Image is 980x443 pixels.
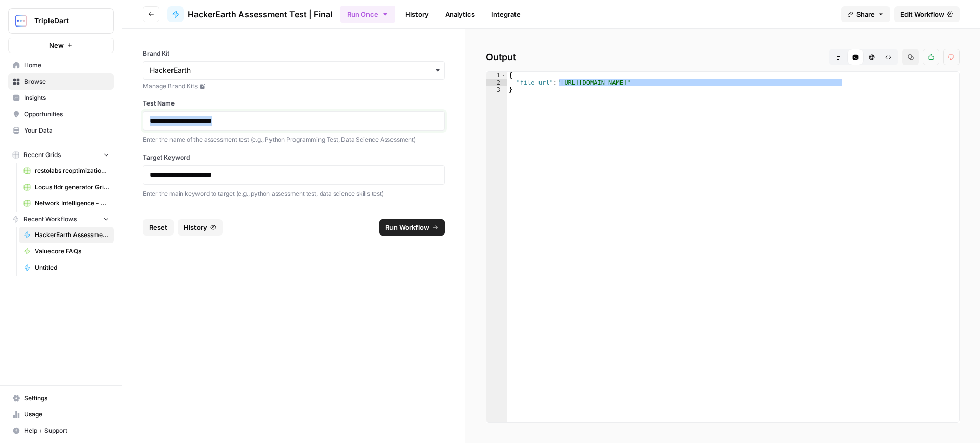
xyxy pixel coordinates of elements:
[184,222,207,232] span: History
[8,57,114,73] a: Home
[856,9,875,19] span: Share
[143,82,445,91] a: Manage Brand Kits
[12,12,30,30] img: TripleDart Logo
[24,426,109,435] span: Help + Support
[24,410,109,419] span: Usage
[900,9,944,19] span: Edit Workflow
[19,195,114,212] a: Network Intelligence - pseo- 1 Grid
[167,6,332,22] a: HackerEarth Assessment Test | Final
[143,153,445,162] label: Target Keyword
[486,79,507,86] div: 2
[8,423,114,439] button: Help + Support
[385,222,429,232] span: Run Workflow
[150,65,438,75] input: HackerEarth
[35,247,109,256] span: Valuecore FAQs
[188,8,332,20] span: HackerEarth Assessment Test | Final
[8,106,114,122] a: Opportunities
[485,6,527,22] a: Integrate
[486,49,960,65] h2: Output
[143,49,445,58] label: Brand Kit
[8,147,114,163] button: Recent Grids
[399,6,435,22] a: History
[34,16,96,26] span: TripleDart
[19,243,114,259] a: Valuecore FAQs
[8,406,114,423] a: Usage
[24,126,109,135] span: Your Data
[149,222,167,232] span: Reset
[35,166,109,175] span: restolabs reoptimizations aug
[143,189,445,199] p: Enter the main keyword to target (e.g., python assessment test, data science skills test)
[24,61,109,70] span: Home
[35,230,109,240] span: HackerEarth Assessment Test | Final
[19,179,114,195] a: Locus tldr generator Grid (3)
[24,93,109,102] span: Insights
[35,199,109,208] span: Network Intelligence - pseo- 1 Grid
[486,72,507,79] div: 1
[340,6,395,23] button: Run Once
[486,86,507,93] div: 3
[143,135,445,145] p: Enter the name of the assessment test (e.g., Python Programming Test, Data Science Assessment)
[35,183,109,192] span: Locus tldr generator Grid (3)
[8,90,114,106] a: Insights
[24,77,109,86] span: Browse
[143,99,445,108] label: Test Name
[379,219,445,236] button: Run Workflow
[8,122,114,139] a: Your Data
[24,394,109,403] span: Settings
[8,8,114,34] button: Workspace: TripleDart
[178,219,223,236] button: History
[19,227,114,243] a: HackerEarth Assessment Test | Final
[35,263,109,272] span: Untitled
[501,72,506,79] span: Toggle code folding, rows 1 through 3
[8,38,114,53] button: New
[8,73,114,90] a: Browse
[894,6,960,22] a: Edit Workflow
[841,6,890,22] button: Share
[143,219,174,236] button: Reset
[8,390,114,406] a: Settings
[49,40,64,50] span: New
[23,150,61,160] span: Recent Grids
[8,212,114,227] button: Recent Workflows
[24,110,109,119] span: Opportunities
[19,259,114,276] a: Untitled
[19,163,114,179] a: restolabs reoptimizations aug
[439,6,481,22] a: Analytics
[23,215,77,224] span: Recent Workflows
